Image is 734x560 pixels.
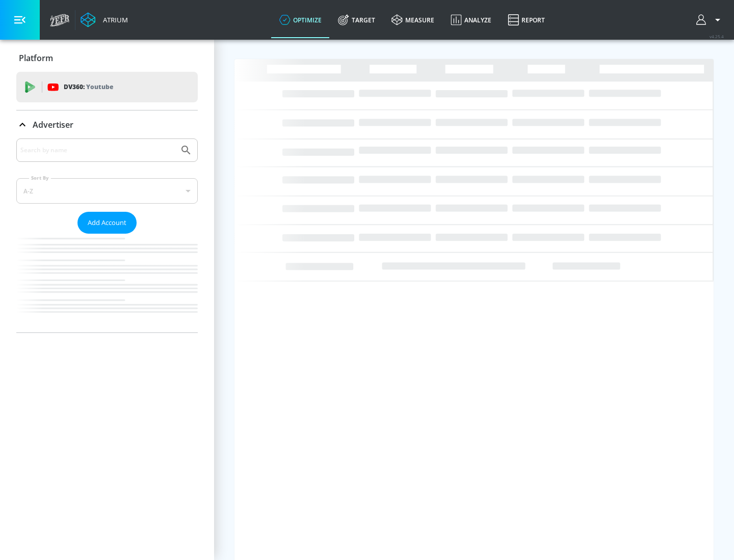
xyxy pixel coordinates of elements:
a: Analyze [442,2,500,38]
a: Report [500,2,553,38]
input: Search by name [20,144,175,157]
a: measure [383,2,442,38]
p: DV360: [64,81,113,93]
div: A-Z [16,178,198,204]
a: Atrium [81,12,128,27]
a: Target [330,2,383,38]
div: Advertiser [16,138,198,332]
div: Advertiser [16,110,198,139]
div: Platform [16,44,198,72]
span: v 4.25.4 [710,34,724,39]
div: Atrium [99,15,128,24]
button: Add Account [77,212,137,234]
div: DV360: Youtube [16,72,198,102]
p: Platform [19,52,53,64]
label: Sort By [29,175,51,181]
span: Add Account [88,217,126,229]
p: Youtube [86,81,113,92]
p: Advertiser [33,119,73,130]
nav: list of Advertiser [16,234,198,332]
a: optimize [271,2,330,38]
